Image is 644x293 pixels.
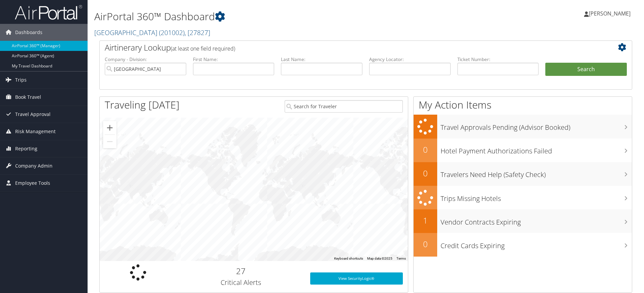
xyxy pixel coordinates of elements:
[185,28,210,37] span: , [ 27827 ]
[441,119,632,132] h3: Travel Approvals Pending (Advisor Booked)
[414,209,632,233] a: 1Vendor Contracts Expiring
[367,257,392,260] span: Map data ©2025
[15,106,51,123] span: Travel Approval
[94,28,210,37] a: [GEOGRAPHIC_DATA]
[414,238,437,250] h2: 0
[414,144,437,155] h2: 0
[105,98,180,112] h1: Traveling [DATE]
[589,10,631,17] span: [PERSON_NAME]
[101,252,124,261] a: Open this area in Google Maps (opens a new window)
[414,115,632,139] a: Travel Approvals Pending (Advisor Booked)
[414,168,437,179] h2: 0
[441,143,632,156] h3: Hotel Payment Authorizations Failed
[414,186,632,210] a: Trips Missing Hotels
[159,28,185,37] span: ( 201002 )
[15,71,27,88] span: Trips
[414,98,632,112] h1: My Action Items
[310,272,403,285] a: View SecurityLogic®
[441,191,632,203] h3: Trips Missing Hotels
[457,56,539,63] label: Ticket Number:
[15,175,50,192] span: Employee Tools
[105,42,582,53] h2: Airtinerary Lookup
[94,9,456,24] h1: AirPortal 360™ Dashboard
[103,135,117,148] button: Zoom out
[414,162,632,186] a: 0Travelers Need Help (Safety Check)
[15,157,53,174] span: Company Admin
[545,63,627,76] button: Search
[285,100,403,113] input: Search for Traveler
[101,252,124,261] img: Google
[15,123,56,140] span: Risk Management
[334,256,363,261] button: Keyboard shortcuts
[414,139,632,162] a: 0Hotel Payment Authorizations Failed
[15,89,41,106] span: Book Travel
[15,140,37,157] span: Reporting
[182,278,300,287] h3: Critical Alerts
[281,56,362,63] label: Last Name:
[584,3,637,24] a: [PERSON_NAME]
[15,24,42,41] span: Dashboards
[441,214,632,227] h3: Vendor Contracts Expiring
[414,215,437,226] h2: 1
[15,4,82,20] img: airportal-logo.png
[369,56,451,63] label: Agency Locator:
[441,167,632,179] h3: Travelers Need Help (Safety Check)
[105,56,186,63] label: Company - Division:
[414,233,632,257] a: 0Credit Cards Expiring
[171,45,235,52] span: (at least one field required)
[441,238,632,251] h3: Credit Cards Expiring
[396,257,406,260] a: Terms (opens in new tab)
[182,265,300,277] h2: 27
[103,121,117,135] button: Zoom in
[193,56,275,63] label: First Name:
